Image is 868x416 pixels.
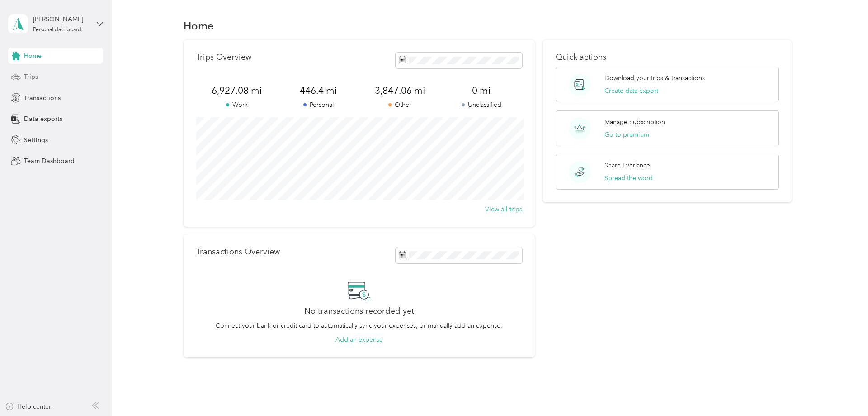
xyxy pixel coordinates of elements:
iframe: Everlance-gr Chat Button Frame [817,365,868,416]
button: Go to premium [604,130,649,139]
p: Manage Subscription [604,117,665,127]
button: View all trips [485,205,522,214]
div: [PERSON_NAME] [33,14,90,24]
span: Transactions [24,93,61,103]
p: Share Everlance [604,161,650,170]
p: Quick actions [556,53,779,62]
p: Transactions Overview [196,247,280,257]
p: Personal [278,100,359,110]
p: Work [196,100,278,110]
button: Spread the word [604,173,653,183]
span: Home [24,51,42,61]
span: Settings [24,135,48,145]
p: Connect your bank or credit card to automatically sync your expenses, or manually add an expense. [216,321,502,330]
p: Other [359,100,440,110]
span: 6,927.08 mi [196,84,278,97]
button: Help center [5,402,51,411]
h1: Home [184,21,214,30]
span: Trips [24,72,38,81]
button: Create data export [604,86,658,96]
p: Trips Overview [196,53,251,62]
p: Download your trips & transactions [604,73,705,83]
span: 446.4 mi [278,84,359,97]
span: Team Dashboard [24,156,75,166]
div: Personal dashboard [33,27,81,33]
h2: No transactions recorded yet [304,306,414,316]
span: 0 mi [441,84,522,97]
p: Unclassified [441,100,522,110]
span: Data exports [24,114,62,124]
span: 3,847.06 mi [359,84,440,97]
button: Add an expense [335,335,383,344]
